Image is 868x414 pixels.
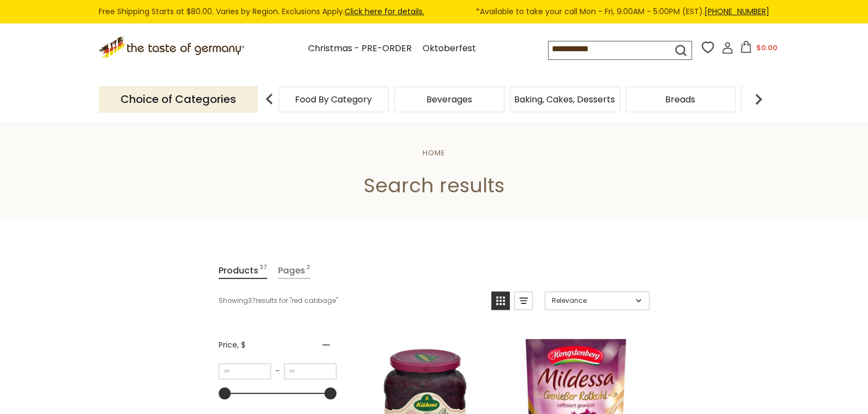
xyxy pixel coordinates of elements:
[514,95,615,103] a: Baking, Cakes, Desserts
[736,41,782,57] button: $0.00
[306,263,310,278] span: 2
[219,263,267,279] a: View Products Tab
[514,291,533,310] a: View list mode
[237,339,245,350] span: , $
[260,263,267,278] span: 37
[545,291,649,310] a: Sort options
[704,6,769,17] a: [PHONE_NUMBER]
[278,263,310,279] a: View Pages Tab
[308,41,411,56] a: Christmas - PRE-ORDER
[423,148,445,158] a: Home
[271,366,284,376] span: –
[248,296,256,306] b: 37
[295,95,372,103] a: Food By Category
[491,291,510,310] a: View grid mode
[99,5,769,18] div: Free Shipping Starts at $80.00. Varies by Region. Exclusions Apply.
[345,6,424,17] a: Click here for details.
[284,363,336,379] input: Maximum value
[748,88,769,110] img: next arrow
[258,88,280,110] img: previous arrow
[219,291,483,310] div: Showing results for " "
[34,173,834,198] h1: Search results
[219,339,245,351] span: Price
[219,363,271,379] input: Minimum value
[422,41,475,56] a: Oktoberfest
[665,95,695,103] a: Breads
[426,95,472,103] a: Beverages
[552,296,632,306] span: Relevance
[756,42,777,53] span: $0.00
[476,5,769,18] span: *Available to take your call Mon - Fri, 9:00AM - 5:00PM (EST).
[99,86,258,113] p: Choice of Categories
